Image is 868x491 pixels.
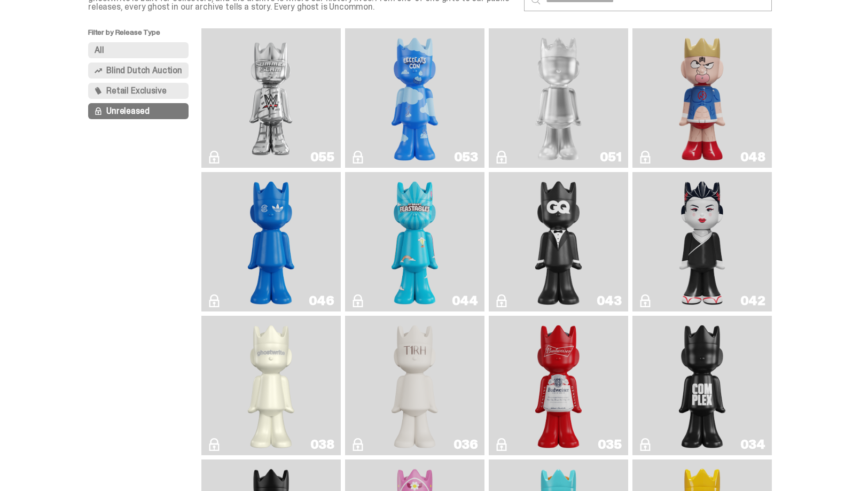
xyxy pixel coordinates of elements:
span: All [95,46,104,54]
a: The King of ghosts [495,320,622,451]
span: Unreleased [106,107,149,115]
img: The King of ghosts [530,320,587,451]
div: 046 [309,294,334,307]
a: I Was There SummerSlam [208,33,334,163]
div: 034 [740,438,765,451]
img: I Was There SummerSlam [218,33,323,163]
a: Feastables [351,176,478,307]
div: 053 [454,151,478,163]
span: Blind Dutch Auction [106,66,182,75]
p: Filter by Release Type [88,28,201,42]
button: Unreleased [88,103,189,119]
a: LLLoyalty [495,33,622,163]
button: Retail Exclusive [88,83,189,99]
div: 042 [740,294,765,307]
img: LLLoyalty [530,33,587,163]
img: Black Tie [530,176,587,307]
a: The1RoomButler [351,320,478,451]
img: Feastables [387,176,443,307]
span: Retail Exclusive [106,87,166,95]
button: All [88,42,189,58]
a: 1A [208,320,334,451]
a: Complex [639,320,765,451]
img: The1RoomButler [387,320,443,451]
div: 043 [597,294,622,307]
img: 1A [243,320,300,451]
a: Black Tie [495,176,622,307]
div: 035 [598,438,622,451]
a: ComplexCon HK [208,176,334,307]
div: 038 [310,438,334,451]
div: 051 [600,151,622,163]
img: Sei Less [674,176,731,307]
a: ghooooost [351,33,478,163]
button: Blind Dutch Auction [88,63,189,79]
img: Kinnikuman [674,33,731,163]
img: ghooooost [387,33,443,163]
a: Sei Less [639,176,765,307]
div: 048 [740,151,765,163]
div: 036 [453,438,478,451]
div: 055 [310,151,334,163]
img: ComplexCon HK [243,176,300,307]
a: Kinnikuman [639,33,765,163]
img: Complex [674,320,731,451]
div: 044 [452,294,478,307]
